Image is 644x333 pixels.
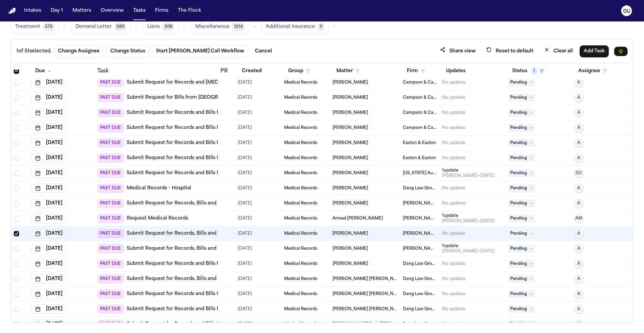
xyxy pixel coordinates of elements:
a: The Flock [175,5,204,17]
button: [DATE] [31,229,66,238]
span: 308 [162,23,174,31]
span: PAST DUE [97,304,124,314]
button: Additional Insurance0 [261,20,329,34]
button: [DATE] [31,289,66,299]
a: Submit Request for Records and Bills from [GEOGRAPHIC_DATA] [127,321,282,328]
a: Submit Request for Records, Bills and [MEDICAL_DATA] from [GEOGRAPHIC_DATA][PERSON_NAME] [127,276,368,282]
button: A [574,259,584,269]
span: PAST DUE [97,229,124,238]
button: Cancel [251,45,276,57]
span: Medical Records [284,322,317,327]
span: Alveiro Torrado Gomez [332,261,368,267]
span: Select row [14,322,19,327]
span: Mohamed K Ahmed [403,231,437,236]
a: Submit Request for Records and Bills from [GEOGRAPHIC_DATA][PERSON_NAME] [127,260,323,267]
button: Intakes [21,5,44,17]
span: Treatment [15,23,40,30]
button: Start [PERSON_NAME] Call Workflow [152,45,248,57]
span: April Andrews [332,246,368,251]
span: Medical Records [284,246,317,251]
button: [DATE] [31,214,66,223]
button: AM [574,214,584,223]
span: Juan Carlos Gonzalez Rivero [332,306,397,312]
span: Dang Law Group [403,276,437,282]
span: 280 [114,23,126,31]
span: Dang Law Group [403,261,437,267]
a: Home [8,8,16,14]
span: Medical Records [284,261,317,267]
div: 1 of 51 selected. [16,48,51,55]
a: Submit Request for Records, Bills and [MEDICAL_DATA] from [GEOGRAPHIC_DATA] [127,245,327,252]
button: A [574,320,584,329]
span: Angell Law [403,246,437,251]
div: 1 update [442,213,494,219]
span: Medical Records [284,276,317,282]
button: A [574,229,584,238]
span: AM [575,216,582,221]
span: Pending [508,320,535,328]
span: 10/8/2025, 10:23:39 PM [238,274,252,284]
span: Medical Records [284,291,317,297]
a: Submit Request for Records and Bills from [PERSON_NAME] County EMS [127,291,302,297]
span: 9/23/2025, 11:18:08 AM [238,244,252,253]
span: PAST DUE [97,320,124,329]
img: Finch Logo [8,8,16,14]
span: 8/10/2025, 11:48:36 AM [238,214,252,223]
span: Pending [508,215,535,223]
span: Demand Letter [75,23,112,30]
span: PAST DUE [97,244,124,253]
button: Change Assignee [54,45,104,57]
span: Jesus Francisco Tovar Reina (Link to Bridget Aleman) [332,291,397,297]
span: Pending [508,230,535,238]
button: Matters [70,5,94,17]
span: Pending [508,290,535,298]
button: [DATE] [31,259,66,269]
span: 1214 [232,23,245,31]
button: Firms [152,5,171,17]
button: Immediate Task [614,47,628,56]
span: 10/8/2025, 9:10:31 PM [238,259,252,269]
div: No updates [442,322,465,327]
span: PAST DUE [97,214,124,223]
button: A [574,289,584,299]
span: PAST DUE [97,259,124,269]
span: Select row [14,231,19,236]
span: Dang Law Group [403,306,437,312]
button: Change Status [106,45,149,57]
button: Miscellaneous1214 [191,20,249,34]
span: Liens [147,23,160,30]
div: No updates [442,306,465,312]
button: [DATE] [31,320,66,329]
button: Liens308 [143,20,179,34]
span: 10/8/2025, 10:27:14 PM [238,304,252,314]
button: Reset to default [482,45,537,57]
span: 10/8/2025, 10:23:42 PM [238,289,252,299]
span: Mohamed K Ahmed [403,216,437,221]
span: Additional Insurance [266,23,315,30]
button: A [574,244,584,253]
span: Medical Records [284,231,317,236]
button: Treatment575 [11,20,59,34]
button: Add Task [580,45,609,57]
button: A [574,274,584,284]
a: Submit Request for Records and Bills from [MEDICAL_DATA] Centers of [US_STATE] [127,306,327,313]
div: Last updated by Richelle Bauman at 10/8/2025, 4:50:12 PM [442,249,494,254]
button: Overview [98,5,126,17]
div: No updates [442,291,465,297]
span: Medical Records [284,216,317,221]
span: Pending [508,305,535,313]
button: A [574,304,584,314]
span: Medical Records [284,306,317,312]
span: 10/8/2025, 10:32:59 PM [238,320,252,329]
span: Alice Acosta De la Cruz [332,322,397,327]
span: 9/30/2025, 5:23:13 PM [238,229,252,238]
span: A [577,246,580,251]
span: A [577,322,580,327]
button: Tasks [130,5,148,17]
